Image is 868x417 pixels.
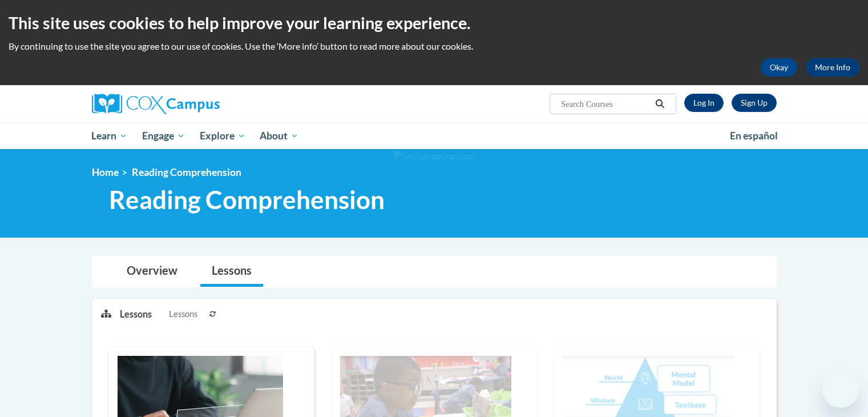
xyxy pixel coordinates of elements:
img: Section background [394,150,475,163]
p: By continuing to use the site you agree to our use of cookies. Use the ‘More info’ button to read... [9,40,859,53]
p: Lessons [120,308,152,320]
a: About [252,123,306,149]
a: Overview [115,256,189,287]
img: Cox Campus [92,94,220,114]
button: Search [651,97,668,111]
span: Explore [200,129,245,143]
span: Learn [91,129,127,143]
button: Okay [761,58,797,77]
a: Explore [192,123,253,149]
a: Cox Campus [92,94,309,114]
a: Lessons [200,256,263,287]
span: About [260,129,298,143]
input: Search Courses [560,97,651,111]
span: Reading Comprehension [109,185,385,215]
div: Main menu [75,123,794,149]
a: Log In [684,94,724,112]
a: More Info [806,58,859,77]
a: Engage [135,123,192,149]
a: Learn [84,123,135,149]
a: En español [722,124,785,148]
span: Engage [142,129,185,143]
span: Reading Comprehension [132,166,241,178]
a: Home [92,166,119,178]
span: En español [730,130,778,142]
iframe: Button to launch messaging window [822,371,859,408]
span: Lessons [169,308,197,320]
h2: This site uses cookies to help improve your learning experience. [9,11,859,34]
a: Register [732,94,777,112]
